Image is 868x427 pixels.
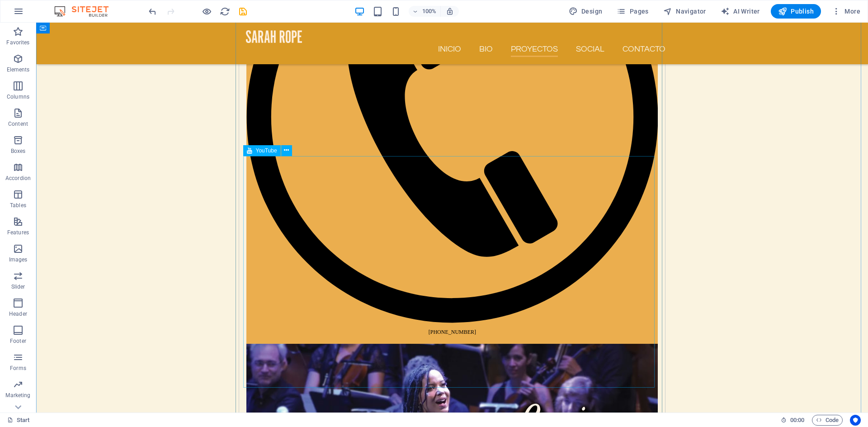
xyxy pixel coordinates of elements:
[52,6,120,17] img: Editor Logo
[850,415,861,426] button: Usercentrics
[565,4,606,19] div: Design (Ctrl+Alt+Y)
[256,148,277,153] span: YouTube
[9,310,27,318] p: Header
[220,6,230,17] i: Reload page
[147,6,158,17] i: Undo: Move elements (Ctrl+Z)
[422,6,437,17] h6: 100%
[660,4,710,19] button: Navigator
[9,256,28,263] p: Images
[11,283,25,290] p: Slider
[219,6,230,17] button: reload
[446,7,454,15] i: On resize automatically adjust zoom level to fit chosen device.
[569,7,603,16] span: Design
[816,415,839,426] span: Code
[10,337,26,345] p: Footer
[781,415,805,426] h6: Session time
[8,120,28,128] p: Content
[663,7,706,16] span: Navigator
[790,415,804,426] span: 00 00
[237,6,248,17] button: save
[147,6,158,17] button: undo
[7,93,29,100] p: Columns
[10,202,26,209] p: Tables
[11,147,26,155] p: Boxes
[7,229,29,236] p: Features
[409,6,441,17] button: 100%
[7,66,30,73] p: Elements
[10,365,26,372] p: Forms
[565,4,606,19] button: Design
[828,4,864,19] button: More
[832,7,860,16] span: More
[797,417,798,423] span: :
[7,415,30,426] a: Click to cancel selection. Double-click to open Pages
[717,4,764,19] button: AI Writer
[812,415,843,426] button: Code
[778,7,814,16] span: Publish
[6,39,29,46] p: Favorites
[5,175,31,182] p: Accordion
[771,4,821,19] button: Publish
[613,4,652,19] button: Pages
[721,7,760,16] span: AI Writer
[238,6,248,17] i: Save (Ctrl+S)
[617,7,648,16] span: Pages
[5,392,30,399] p: Marketing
